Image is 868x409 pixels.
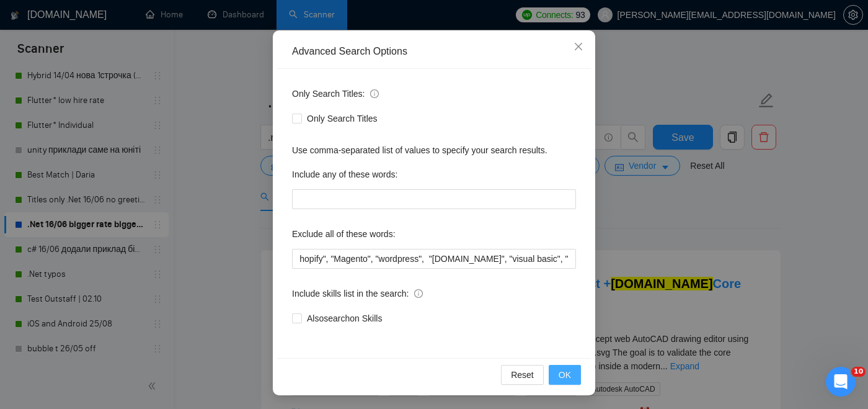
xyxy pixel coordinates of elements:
[292,143,576,157] div: Use comma-separated list of values to specify your search results.
[414,289,423,298] span: info-circle
[292,224,396,244] label: Exclude all of these words:
[559,368,571,382] span: OK
[549,365,581,385] button: OK
[302,112,383,125] span: Only Search Titles
[851,367,866,377] span: 10
[562,30,595,64] button: Close
[292,287,423,300] span: Include skills list in the search:
[501,365,544,385] button: Reset
[292,164,397,184] label: Include any of these words:
[292,45,576,58] div: Advanced Search Options
[573,42,583,52] span: close
[826,367,856,397] iframe: Intercom live chat
[292,87,379,101] span: Only Search Titles:
[302,312,387,325] span: Also search on Skills
[511,368,534,382] span: Reset
[370,89,379,98] span: info-circle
